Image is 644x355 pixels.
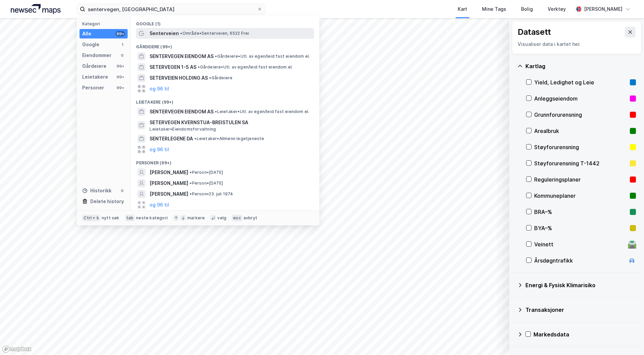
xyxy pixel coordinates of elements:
[534,224,627,232] div: BYA–%
[198,64,293,70] span: Gårdeiere • Utl. av egen/leid fast eiendom el.
[518,27,551,37] div: Datasett
[136,215,168,221] div: neste kategori
[584,5,622,13] div: [PERSON_NAME]
[534,175,627,184] div: Reguleringsplaner
[482,5,506,13] div: Mine Tags
[534,143,627,151] div: Støyforurensning
[525,281,636,289] div: Energi & Fysisk Klimarisiko
[534,78,627,86] div: Yield, Ledighet og Leie
[85,4,257,14] input: Søk på adresse, matrikkel, gårdeiere, leietakere eller personer
[150,168,188,176] span: [PERSON_NAME]
[82,21,128,26] div: Kategori
[116,74,125,80] div: 99+
[82,73,108,81] div: Leietakere
[150,52,214,60] span: SENTERVEGEN EIENDOM AS
[534,94,627,103] div: Anleggseiendom
[90,197,124,206] div: Delete history
[180,31,182,36] span: •
[150,29,179,37] span: Senterveien
[190,191,233,197] span: Person • 23. juli 1974
[194,136,264,141] span: Leietaker • Allmenn legetjeneste
[217,215,226,221] div: velg
[215,109,309,114] span: Leietaker • Utl. av egen/leid fast eiendom el.
[150,190,188,198] span: [PERSON_NAME]
[534,111,627,119] div: Grunnforurensning
[458,5,467,13] div: Kart
[525,62,636,70] div: Kartlag
[190,191,192,196] span: •
[150,135,193,143] span: SENTERLEGENE DA
[131,39,319,51] div: Gårdeiere (99+)
[244,215,257,221] div: avbryt
[209,75,211,80] span: •
[534,192,627,200] div: Kommuneplaner
[120,53,125,58] div: 0
[521,5,533,13] div: Bolig
[150,118,311,127] span: SETERVEGEN KVERNSTUA-BREISTULEN SA
[215,54,217,59] span: •
[150,145,169,154] button: og 96 til
[198,64,200,70] span: •
[534,256,625,265] div: Årsdøgntrafikk
[518,40,636,48] div: Visualiser data i kartet her.
[150,127,216,132] span: Leietaker • Eiendomsforvaltning
[116,63,125,69] div: 99+
[131,16,319,28] div: Google (1)
[102,215,120,221] div: nytt søk
[627,240,637,249] div: 🛣️
[194,136,196,141] span: •
[125,215,135,221] div: tab
[120,42,125,47] div: 1
[215,109,217,114] span: •
[116,85,125,90] div: 99+
[150,179,188,187] span: [PERSON_NAME]
[116,31,125,36] div: 99+
[610,323,644,355] div: Kontrollprogram for chat
[120,188,125,193] div: 0
[190,170,223,175] span: Person • [DATE]
[534,330,636,338] div: Markedsdata
[190,181,223,186] span: Person • [DATE]
[534,159,627,167] div: Støyforurensning T-1442
[82,40,99,49] div: Google
[190,181,192,186] span: •
[534,240,625,248] div: Veinett
[131,94,319,106] div: Leietakere (99+)
[534,208,627,216] div: BRA–%
[180,31,249,36] span: Område • Senterveien, 6522 Frei
[82,84,104,92] div: Personer
[82,51,111,59] div: Eiendommer
[82,62,106,70] div: Gårdeiere
[150,85,169,93] button: og 96 til
[82,187,111,195] div: Historikk
[150,108,214,116] span: SENTERVEGEN EIENDOM AS
[11,4,61,14] img: logo.a4113a55bc3d86da70a041830d287a7e.svg
[150,74,208,82] span: SETERVEIEN HOLDING AS
[525,306,636,314] div: Transaksjoner
[150,63,196,71] span: SETERVEGEN 1-5 AS
[187,215,205,221] div: markere
[548,5,566,13] div: Verktøy
[190,170,192,175] span: •
[610,323,644,355] iframe: Chat Widget
[215,54,310,59] span: Gårdeiere • Utl. av egen/leid fast eiendom el.
[209,75,232,81] span: Gårdeiere
[150,201,169,209] button: og 96 til
[82,215,100,221] div: Ctrl + k
[2,345,32,353] a: Mapbox homepage
[82,30,91,38] div: Alle
[534,127,627,135] div: Arealbruk
[232,215,242,221] div: esc
[131,155,319,167] div: Personer (99+)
